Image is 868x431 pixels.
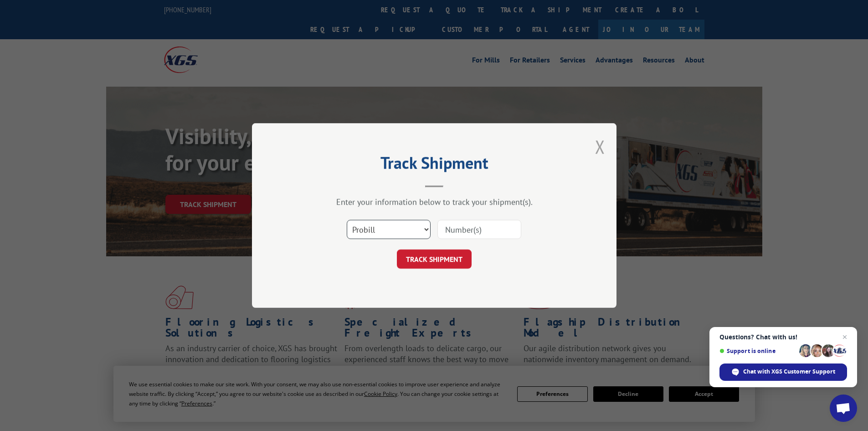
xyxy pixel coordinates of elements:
[298,197,571,207] div: Enter your information below to track your shipment(s).
[830,395,857,422] div: Open chat
[437,220,521,239] input: Number(s)
[743,368,835,376] span: Chat with XGS Customer Support
[719,363,847,381] div: Chat with XGS Customer Support
[719,348,796,354] span: Support is online
[595,135,605,159] button: Close modal
[298,156,571,174] h2: Track Shipment
[839,332,850,343] span: Close chat
[719,333,847,341] span: Questions? Chat with us!
[397,249,472,269] button: TRACK SHIPMENT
